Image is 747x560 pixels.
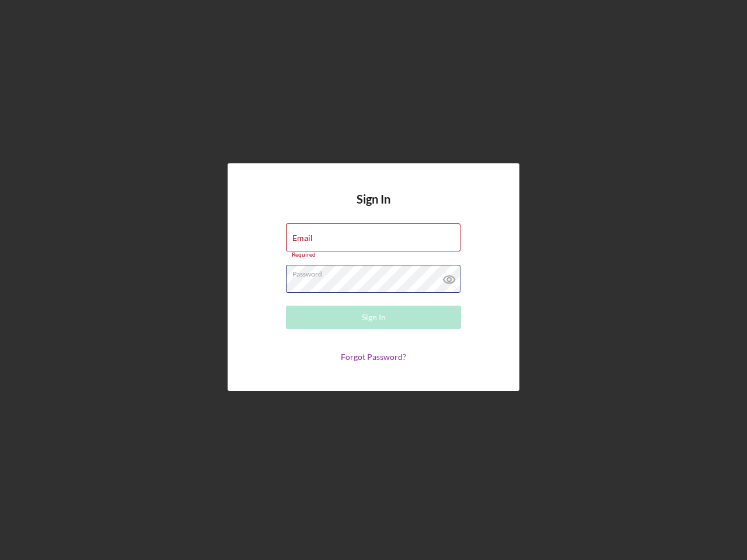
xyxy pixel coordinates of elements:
label: Email [292,233,313,243]
label: Password [292,265,460,278]
div: Sign In [362,306,386,329]
div: Required [286,251,461,258]
h4: Sign In [357,192,390,223]
a: Forgot Password? [341,352,406,362]
button: Sign In [286,306,461,329]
